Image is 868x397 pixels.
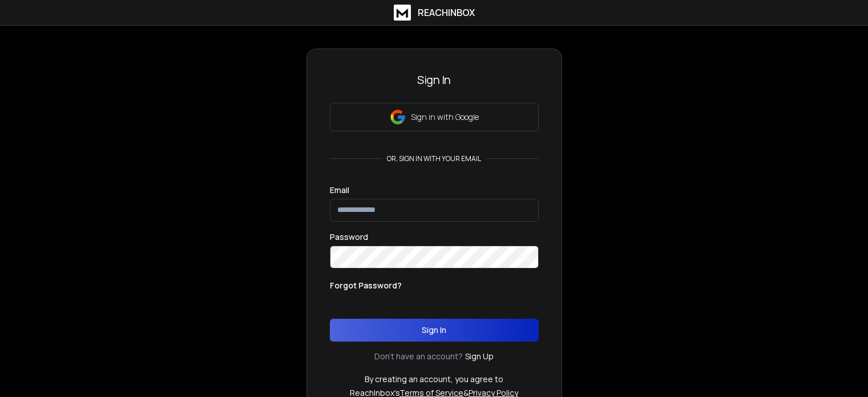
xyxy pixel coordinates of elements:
p: By creating an account, you agree to [365,374,503,385]
button: Sign in with Google [330,103,539,131]
a: ReachInbox [394,5,475,21]
p: Don't have an account? [374,351,463,362]
h3: Sign In [330,72,539,88]
h1: ReachInbox [418,6,475,19]
p: or, sign in with your email [382,154,486,163]
label: Email [330,186,349,194]
a: Sign Up [465,351,494,362]
label: Password [330,233,368,241]
p: Forgot Password? [330,280,402,291]
button: Sign In [330,319,539,342]
img: logo [394,5,411,21]
p: Sign in with Google [411,111,479,123]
